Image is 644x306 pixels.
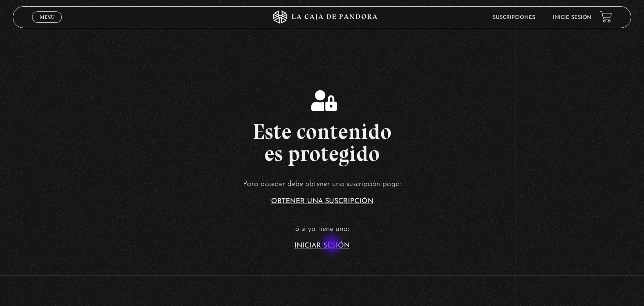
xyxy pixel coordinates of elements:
a: Obtener una suscripción [271,198,373,205]
a: Iniciar Sesión [294,242,350,249]
a: Inicie sesión [553,15,591,20]
a: View your shopping cart [600,11,612,23]
span: Menu [40,15,54,20]
span: Cerrar [37,22,57,28]
a: Suscripciones [493,15,535,20]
